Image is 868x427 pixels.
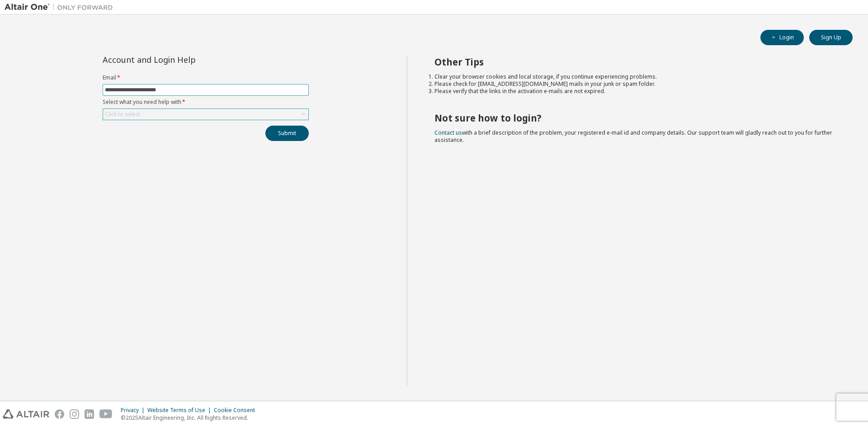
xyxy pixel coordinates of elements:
img: facebook.svg [55,409,64,419]
li: Please check for [EMAIL_ADDRESS][DOMAIN_NAME] mails in your junk or spam folder. [434,80,837,88]
div: Privacy [121,407,147,414]
img: instagram.svg [70,409,79,419]
div: Click to select [103,109,308,120]
div: Click to select [105,111,140,118]
img: youtube.svg [99,409,113,419]
label: Select what you need help with [103,99,309,106]
img: Altair One [5,3,118,12]
li: Please verify that the links in the activation e-mails are not expired. [434,88,837,95]
h2: Not sure how to login? [434,112,837,124]
img: linkedin.svg [85,409,94,419]
a: Contact us [434,129,462,136]
li: Clear your browser cookies and local storage, if you continue experiencing problems. [434,73,837,80]
div: Cookie Consent [214,407,260,414]
button: Sign Up [809,30,853,45]
div: Website Terms of Use [147,407,214,414]
p: © 2025 Altair Engineering, Inc. All Rights Reserved. [121,414,260,422]
div: Account and Login Help [103,56,268,63]
span: with a brief description of the problem, your registered e-mail id and company details. Our suppo... [434,129,832,144]
h2: Other Tips [434,56,837,68]
button: Login [760,30,804,45]
img: altair_logo.svg [3,409,49,419]
button: Submit [265,126,309,141]
label: Email [103,74,309,81]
